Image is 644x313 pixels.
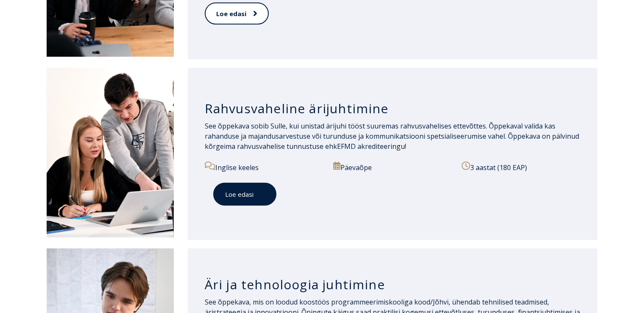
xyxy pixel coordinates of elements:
[205,121,579,151] span: See õppekava sobib Sulle, kui unistad ärijuhi tööst suuremas rahvusvahelises ettevõttes. Õppekava...
[213,183,276,206] a: Loe edasi
[205,162,323,173] p: Inglise keeles
[205,3,269,25] a: Loe edasi
[462,162,580,173] p: 3 aastat (180 EAP)
[47,68,174,238] img: Rahvusvaheline ärijuhtimine
[337,142,405,151] a: EFMD akrediteeringu
[205,101,581,117] h3: Rahvusvaheline ärijuhtimine
[205,277,581,293] h3: Äri ja tehnoloogia juhtimine
[333,162,452,173] p: Päevaõpe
